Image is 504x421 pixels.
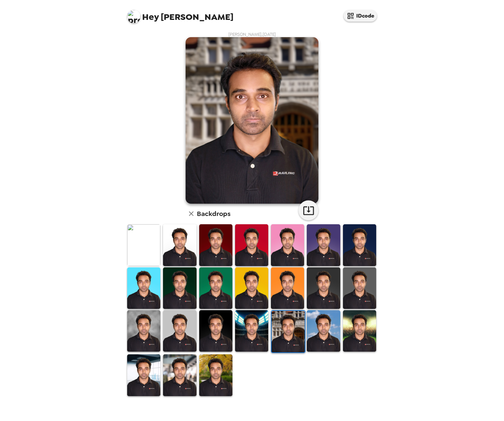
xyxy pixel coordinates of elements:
img: Original [127,224,160,266]
span: [PERSON_NAME] [127,7,233,22]
img: user [186,37,318,204]
span: Hey [142,11,159,23]
span: [PERSON_NAME] , [DATE] [228,32,276,37]
button: IDcode [344,10,377,22]
h6: Backdrops [197,208,230,219]
img: profile pic [127,10,140,23]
